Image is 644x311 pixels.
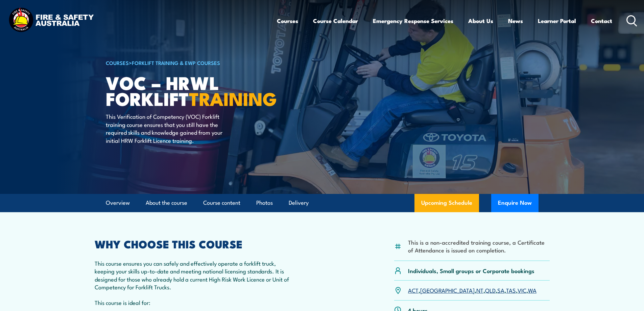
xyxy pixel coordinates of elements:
[497,286,504,294] a: SA
[420,286,475,294] a: [GEOGRAPHIC_DATA]
[476,286,483,294] a: NT
[106,74,273,106] h1: VOC – HRWL Forklift
[106,59,129,66] a: COURSES
[106,194,130,212] a: Overview
[528,286,536,294] a: WA
[408,286,536,294] p: , , , , , , ,
[538,12,576,30] a: Learner Portal
[189,84,277,112] strong: TRAINING
[408,267,534,274] p: Individuals, Small groups or Corporate bookings
[506,286,516,294] a: TAS
[414,194,479,212] a: Upcoming Schedule
[408,286,419,294] a: ACT
[146,194,187,212] a: About the course
[106,112,229,144] p: This Verification of Competency (VOC) Forklift training course ensures that you still have the re...
[106,59,273,67] h6: >
[256,194,273,212] a: Photos
[591,12,612,30] a: Contact
[468,12,493,30] a: About Us
[491,194,539,212] button: Enquire Now
[313,12,358,30] a: Course Calendar
[95,298,292,306] p: This course is ideal for:
[508,12,523,30] a: News
[373,12,453,30] a: Emergency Response Services
[518,286,526,294] a: VIC
[203,194,240,212] a: Course content
[408,238,550,254] li: This is a non-accredited training course, a Certificate of Attendance is issued on completion.
[95,259,292,291] p: This course ensures you can safely and effectively operate a forklift truck, keeping your skills ...
[485,286,496,294] a: QLD
[277,12,298,30] a: Courses
[95,239,292,248] h2: WHY CHOOSE THIS COURSE
[289,194,309,212] a: Delivery
[132,59,220,66] a: Forklift Training & EWP Courses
